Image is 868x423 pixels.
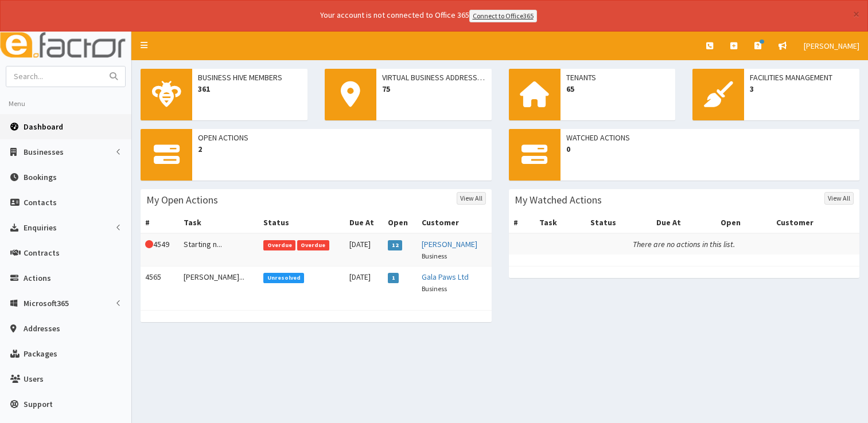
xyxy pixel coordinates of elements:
span: Unresolved [263,273,304,283]
span: Contacts [24,197,57,207]
span: 1 [388,273,399,283]
th: Status [586,212,652,233]
th: Customer [417,212,492,233]
th: # [141,212,179,233]
span: 361 [198,83,302,95]
td: Starting n... [179,233,259,267]
span: 0 [566,143,854,155]
span: 65 [566,83,670,95]
td: [DATE] [345,233,384,267]
th: Due At [652,212,716,233]
span: Dashboard [24,122,63,132]
span: Actions [24,273,51,283]
span: Overdue [263,240,295,250]
th: Due At [345,212,384,233]
span: [PERSON_NAME] [804,41,859,51]
span: 3 [750,83,854,95]
a: View All [824,192,854,205]
span: Enquiries [24,222,57,233]
span: Open Actions [198,132,486,143]
span: Addresses [24,323,60,334]
h3: My Open Actions [146,195,218,205]
small: Business [422,284,447,293]
th: Task [535,212,586,233]
span: Business Hive Members [198,72,302,83]
input: Search... [6,66,103,87]
a: View All [457,192,486,205]
a: [PERSON_NAME] [795,32,868,60]
div: Your account is not connected to Office 365 [93,9,764,22]
span: 2 [198,143,486,155]
h3: My Watched Actions [515,195,602,205]
span: Facilities Management [750,72,854,83]
th: Open [716,212,772,233]
span: Bookings [24,172,57,182]
th: Open [383,212,417,233]
span: Virtual Business Addresses [382,72,486,83]
a: [PERSON_NAME] [422,239,477,249]
td: 4565 [141,266,179,299]
span: Microsoft365 [24,298,69,308]
span: Businesses [24,147,64,157]
span: Watched Actions [566,132,854,143]
th: Customer [772,212,859,233]
td: [DATE] [345,266,384,299]
span: Support [24,399,53,409]
button: × [853,8,859,20]
span: Overdue [297,240,329,250]
i: There are no actions in this list. [633,239,735,249]
span: 75 [382,83,486,95]
td: [PERSON_NAME]... [179,266,259,299]
small: Business [422,252,447,260]
td: 4549 [141,233,179,267]
th: Status [259,212,344,233]
a: Connect to Office365 [469,10,537,22]
a: Gala Paws Ltd [422,272,469,282]
span: 12 [388,240,402,250]
span: Packages [24,348,57,359]
span: Contracts [24,248,60,258]
i: This Action is overdue! [145,240,153,248]
span: Tenants [566,72,670,83]
span: Users [24,374,44,384]
th: Task [179,212,259,233]
th: # [509,212,535,233]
